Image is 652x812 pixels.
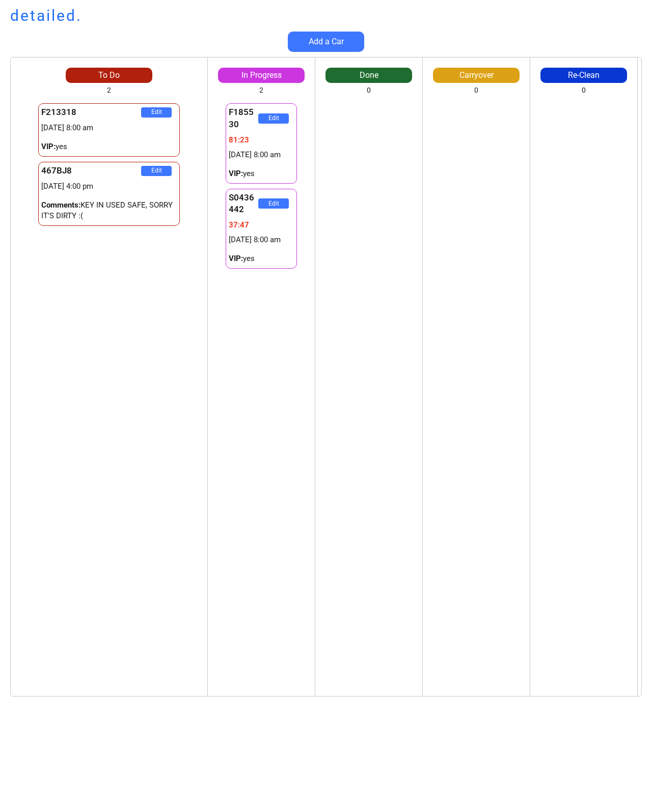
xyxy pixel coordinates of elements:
div: Carryover [433,70,520,81]
div: 81:23 [229,135,294,146]
div: Re-Clean [540,70,627,81]
strong: VIP: [229,169,243,178]
strong: Comments: [41,200,80,210]
div: 0 [474,85,478,96]
button: Edit [258,113,289,124]
h1: detailed. [10,5,82,26]
div: [DATE] 8:00 am [41,123,177,133]
div: Done [325,70,412,81]
div: F213318 [41,106,142,119]
div: In Progress [218,70,305,81]
button: Edit [141,166,172,176]
div: To Do [66,70,152,81]
button: Edit [141,107,172,118]
div: yes [229,253,294,264]
div: [DATE] 8:00 am [229,235,294,245]
strong: VIP: [41,142,56,151]
div: yes [229,168,294,179]
button: Add a Car [288,32,364,52]
div: 2 [259,85,263,96]
div: 2 [107,85,111,96]
div: 0 [367,85,371,96]
div: [DATE] 4:00 pm [41,181,177,192]
div: S0436442 [229,192,258,216]
div: 0 [582,85,586,96]
button: Edit [258,198,289,209]
strong: VIP: [229,254,243,263]
div: [DATE] 8:00 am [229,150,294,160]
div: 37:47 [229,220,294,230]
div: F185530 [229,106,258,131]
div: KEY IN USED SAFE, SORRY IT'S DIRTY :( [41,200,177,221]
div: yes [41,141,177,152]
div: 467BJ8 [41,165,142,177]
